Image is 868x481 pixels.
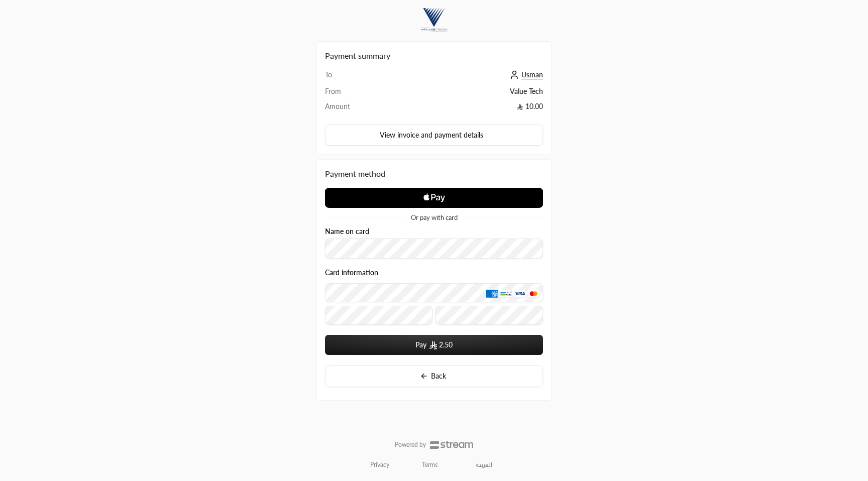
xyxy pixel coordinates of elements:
td: Value Tech [415,86,543,101]
img: Company Logo [420,6,448,33]
p: Powered by [395,441,426,449]
input: CVC [436,306,543,325]
button: Back [325,366,543,387]
img: MasterCard [527,289,539,297]
a: العربية [470,457,498,473]
span: Back [431,372,446,380]
a: Privacy [370,461,389,469]
span: 2.50 [439,340,453,350]
a: Terms [422,461,438,469]
span: Or pay with card [411,214,458,221]
img: SAR [429,341,437,349]
span: Usman [521,70,543,79]
h2: Payment summary [325,50,543,62]
div: Card information [325,269,543,328]
td: Amount [325,101,415,116]
img: MADA [500,289,512,297]
img: Visa [514,289,526,297]
td: 10.00 [415,101,543,116]
a: Usman [507,70,543,79]
td: From [325,86,415,101]
button: View invoice and payment details [325,125,543,146]
input: Credit Card [325,283,543,302]
button: Pay SAR2.50 [325,335,543,355]
input: Expiry date [325,306,432,325]
td: To [325,70,415,86]
legend: Card information [325,269,543,277]
div: Name on card [325,227,543,259]
img: AMEX [486,289,498,297]
div: Payment method [325,168,543,180]
label: Name on card [325,227,369,235]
